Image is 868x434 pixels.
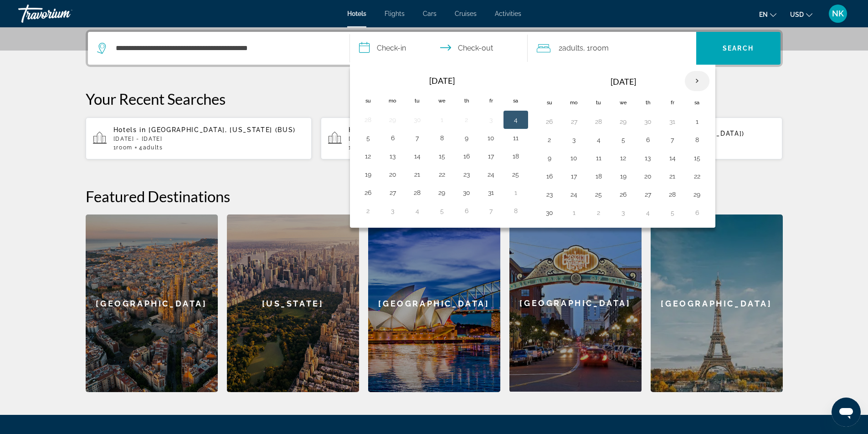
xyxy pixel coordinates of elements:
[459,150,474,163] button: Day 16
[641,206,655,219] button: Day 4
[641,133,655,146] button: Day 6
[690,152,704,164] button: Day 15
[641,188,655,201] button: Day 27
[528,32,696,65] button: Travelers: 2 adults, 0 children
[591,206,606,219] button: Day 2
[435,150,449,163] button: Day 15
[484,204,498,217] button: Day 7
[227,214,359,392] div: [US_STATE]
[484,132,498,144] button: Day 10
[616,188,631,201] button: Day 26
[361,168,375,181] button: Day 19
[826,4,850,23] button: User Menu
[591,152,606,164] button: Day 11
[86,214,218,392] div: [GEOGRAPHIC_DATA]
[665,115,680,128] button: Day 31
[361,132,375,144] button: Day 5
[113,126,146,133] span: Hotels in
[559,42,583,55] span: 2
[562,44,583,52] span: Adults
[790,11,804,18] span: USD
[410,150,425,163] button: Day 14
[562,71,685,92] th: [DATE]
[567,206,581,219] button: Day 1
[86,90,783,108] p: Your Recent Searches
[508,204,523,217] button: Day 8
[495,10,521,17] a: Activities
[508,113,523,126] button: Day 4
[616,206,631,219] button: Day 3
[790,8,812,21] button: Change currency
[641,115,655,128] button: Day 30
[86,117,312,160] button: Hotels in [GEOGRAPHIC_DATA], [US_STATE] (BUS)[DATE] - [DATE]1Room4Adults
[651,214,783,392] div: [GEOGRAPHIC_DATA]
[665,133,680,146] button: Day 7
[113,136,305,142] p: [DATE] - [DATE]
[509,214,642,392] div: [GEOGRAPHIC_DATA]
[139,144,163,151] span: 4
[690,133,704,146] button: Day 8
[347,10,366,17] a: Hotels
[567,115,581,128] button: Day 27
[616,133,631,146] button: Day 5
[361,204,375,217] button: Day 2
[542,133,557,146] button: Day 2
[385,132,400,144] button: Day 6
[435,168,449,181] button: Day 22
[759,8,776,21] button: Change language
[361,186,375,199] button: Day 26
[508,132,523,144] button: Day 11
[423,10,437,17] span: Cars
[435,113,449,126] button: Day 1
[86,214,218,392] a: Barcelona[GEOGRAPHIC_DATA]
[484,186,498,199] button: Day 31
[113,144,133,151] span: 1
[665,188,680,201] button: Day 28
[455,10,477,17] a: Cruises
[368,214,500,392] div: [GEOGRAPHIC_DATA]
[690,115,704,128] button: Day 1
[542,206,557,219] button: Day 30
[508,150,523,163] button: Day 18
[459,204,474,217] button: Day 6
[321,117,547,160] button: Hotels in [GEOGRAPHIC_DATA], [US_STATE] (BUS)[DATE] - [DATE]1Room2Adults
[484,113,498,126] button: Day 3
[115,41,336,55] input: Search hotel destination
[651,214,783,392] a: Paris[GEOGRAPHIC_DATA]
[616,115,631,128] button: Day 29
[385,186,400,199] button: Day 27
[567,170,581,183] button: Day 17
[435,132,449,144] button: Day 8
[591,115,606,128] button: Day 28
[542,152,557,164] button: Day 9
[361,113,375,126] button: Day 28
[459,132,474,144] button: Day 9
[361,150,375,163] button: Day 12
[508,186,523,199] button: Day 1
[690,170,704,183] button: Day 22
[350,32,528,65] button: Select check in and out date
[591,188,606,201] button: Day 25
[435,204,449,217] button: Day 5
[641,152,655,164] button: Day 13
[567,152,581,164] button: Day 10
[616,170,631,183] button: Day 19
[459,113,474,126] button: Day 2
[616,152,631,164] button: Day 12
[641,170,655,183] button: Day 20
[459,168,474,181] button: Day 23
[385,168,400,181] button: Day 20
[385,10,405,17] a: Flights
[86,187,783,205] h2: Featured Destinations
[410,186,425,199] button: Day 28
[591,170,606,183] button: Day 18
[385,113,400,126] button: Day 29
[410,204,425,217] button: Day 4
[88,32,781,65] div: Search widget
[567,133,581,146] button: Day 3
[690,206,704,219] button: Day 6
